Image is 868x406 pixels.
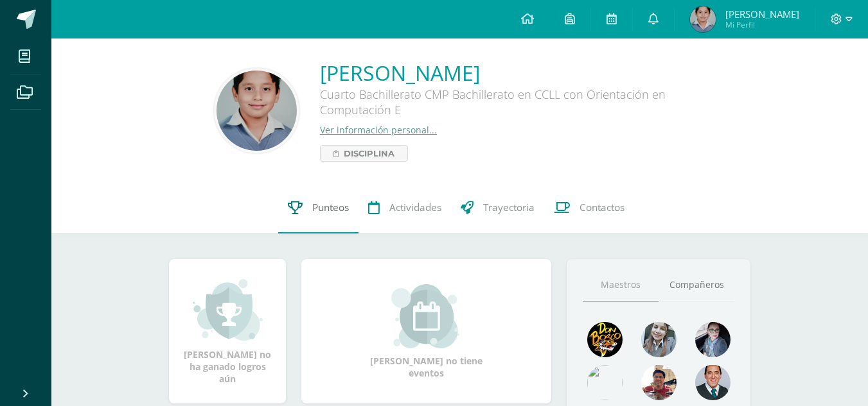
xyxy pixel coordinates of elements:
[587,322,623,357] img: 29fc2a48271e3f3676cb2cb292ff2552.png
[583,269,659,301] a: Maestros
[641,322,677,357] img: 45bd7986b8947ad7e5894cbc9b781108.png
[389,201,441,214] span: Actividades
[182,278,273,385] div: [PERSON_NAME] no ha ganado logros aún
[362,284,491,379] div: [PERSON_NAME] no tiene eventos
[320,87,705,124] div: Cuarto Bachillerato CMP Bachillerato en CCLL con Orientación en Computación E
[483,201,535,214] span: Trayectoria
[320,124,437,136] a: Ver información personal...
[217,71,297,151] img: 4af914ecf81bd4dfecf8ca240b3d9977.png
[359,182,451,233] a: Actividades
[312,201,349,214] span: Punteos
[193,278,263,342] img: achievement_small.png
[695,365,731,400] img: eec80b72a0218df6e1b0c014193c2b59.png
[320,59,705,87] a: [PERSON_NAME]
[580,201,624,214] span: Contactos
[587,365,623,400] img: c25c8a4a46aeab7e345bf0f34826bacf.png
[320,145,408,162] a: Disciplina
[659,269,734,301] a: Compañeros
[690,6,716,32] img: db7c25b8896abd3cfdb13b4039c7dfed.png
[725,19,799,30] span: Mi Perfil
[695,322,731,357] img: b8baad08a0802a54ee139394226d2cf3.png
[451,182,544,233] a: Trayectoria
[544,182,634,233] a: Contactos
[278,182,359,233] a: Punteos
[725,8,799,21] span: [PERSON_NAME]
[391,284,461,348] img: event_small.png
[641,365,677,400] img: 11152eb22ca3048aebc25a5ecf6973a7.png
[344,146,394,161] span: Disciplina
